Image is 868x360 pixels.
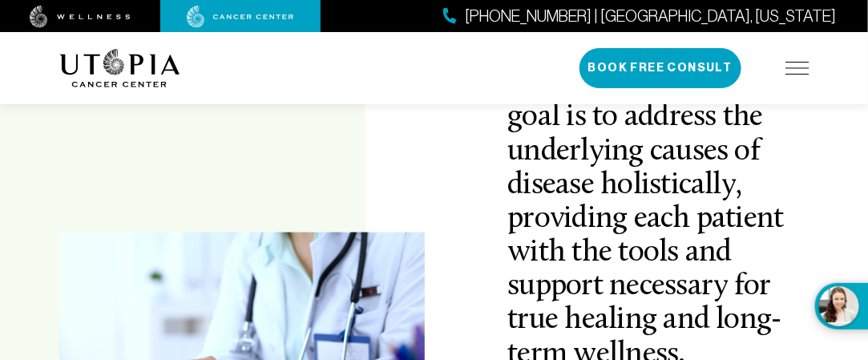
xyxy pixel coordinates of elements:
span: [PHONE_NUMBER] | [GEOGRAPHIC_DATA], [US_STATE] [465,5,836,28]
button: Book Free Consult [579,48,741,88]
img: cancer center [187,6,294,28]
img: icon-hamburger [785,62,809,75]
img: logo [59,49,180,87]
a: [PHONE_NUMBER] | [GEOGRAPHIC_DATA], [US_STATE] [443,5,836,28]
img: wellness [30,6,131,28]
